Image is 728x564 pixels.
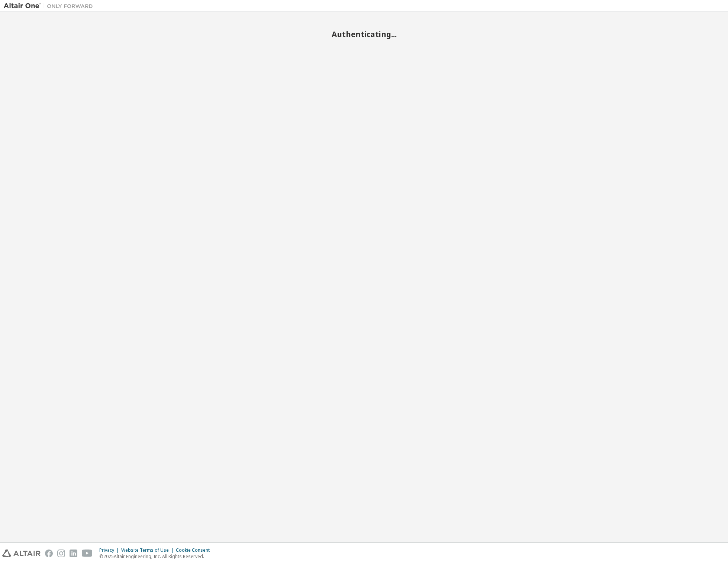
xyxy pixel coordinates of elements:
div: Privacy [99,547,121,553]
img: Altair One [4,2,97,10]
div: Cookie Consent [176,547,214,553]
div: Website Terms of Use [121,547,176,553]
img: facebook.svg [45,550,53,557]
img: instagram.svg [57,550,65,557]
p: © 2025 Altair Engineering, Inc. All Rights Reserved. [99,553,214,560]
img: linkedin.svg [70,550,77,557]
img: altair_logo.svg [2,550,41,557]
h2: Authenticating... [4,29,724,39]
img: youtube.svg [82,550,93,557]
